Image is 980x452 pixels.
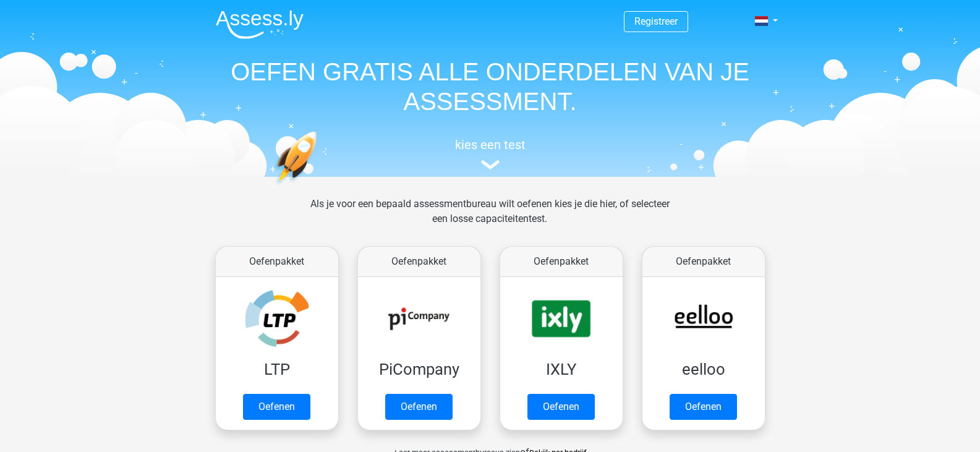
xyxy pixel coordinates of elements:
img: assessment [481,160,500,169]
h5: kies een test [206,137,775,152]
img: Assessly [216,10,304,39]
a: Oefenen [385,394,453,420]
img: oefenen [274,131,365,243]
div: Als je voor een bepaald assessmentbureau wilt oefenen kies je die hier, of selecteer een losse ca... [300,197,680,241]
a: Oefenen [243,394,310,420]
a: kies een test [206,137,775,170]
h1: OEFEN GRATIS ALLE ONDERDELEN VAN JE ASSESSMENT. [206,57,775,116]
a: Oefenen [670,394,737,420]
a: Registreer [634,15,678,27]
a: Oefenen [527,394,595,420]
